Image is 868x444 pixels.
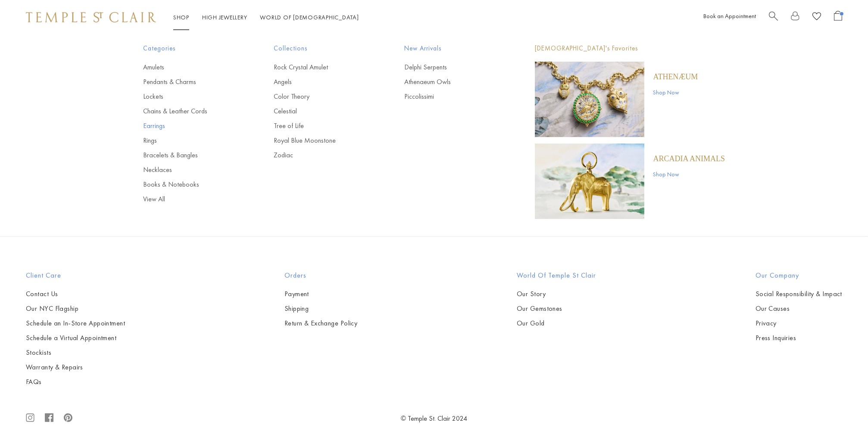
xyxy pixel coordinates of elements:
[26,377,125,387] a: FAQs
[284,304,358,313] a: Shipping
[756,333,842,343] a: Press Inquiries
[274,77,370,87] a: Angels
[834,11,842,24] a: Open Shopping Bag
[143,150,239,160] a: Bracelets & Bangles
[535,43,725,54] p: [DEMOGRAPHIC_DATA]'s Favorites
[26,333,125,343] a: Schedule a Virtual Appointment
[653,154,725,163] a: ARCADIA ANIMALS
[143,43,239,54] span: Categories
[274,150,370,160] a: Zodiac
[26,348,125,357] a: Stockists
[517,304,596,313] a: Our Gemstones
[26,270,125,281] h2: Client Care
[143,180,239,189] a: Books & Notebooks
[143,165,239,175] a: Necklaces
[173,13,189,21] a: ShopShop
[143,77,239,87] a: Pendants & Charms
[143,136,239,145] a: Rings
[401,414,467,423] a: © Temple St. Clair 2024
[143,194,239,204] a: View All
[26,12,156,22] img: Temple St. Clair
[756,289,842,299] a: Social Responsibility & Impact
[404,92,500,101] a: Piccolissimi
[143,63,239,72] a: Amulets
[274,136,370,145] a: Royal Blue Moonstone
[26,289,125,299] a: Contact Us
[517,289,596,299] a: Our Story
[284,289,358,299] a: Payment
[404,43,500,54] span: New Arrivals
[143,92,239,101] a: Lockets
[26,304,125,313] a: Our NYC Flagship
[274,43,370,54] span: Collections
[26,363,125,372] a: Warranty & Repairs
[173,12,359,23] nav: Main navigation
[756,319,842,328] a: Privacy
[274,92,370,101] a: Color Theory
[26,319,125,328] a: Schedule an In-Store Appointment
[284,319,358,328] a: Return & Exchange Policy
[653,88,698,97] a: Shop Now
[274,106,370,116] a: Celestial
[756,270,842,281] h2: Our Company
[653,72,698,81] a: Athenæum
[756,304,842,313] a: Our Causes
[517,319,596,328] a: Our Gold
[202,13,247,21] a: High JewelleryHigh Jewellery
[517,270,596,281] h2: World of Temple St Clair
[404,63,500,72] a: Delphi Serpents
[274,63,370,72] a: Rock Crystal Amulet
[404,77,500,87] a: Athenaeum Owls
[812,11,821,24] a: View Wishlist
[769,11,778,24] a: Search
[260,13,359,21] a: World of [DEMOGRAPHIC_DATA]World of [DEMOGRAPHIC_DATA]
[143,121,239,131] a: Earrings
[274,121,370,131] a: Tree of Life
[653,169,725,179] a: Shop Now
[284,270,358,281] h2: Orders
[703,12,756,20] a: Book an Appointment
[143,106,239,116] a: Chains & Leather Cords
